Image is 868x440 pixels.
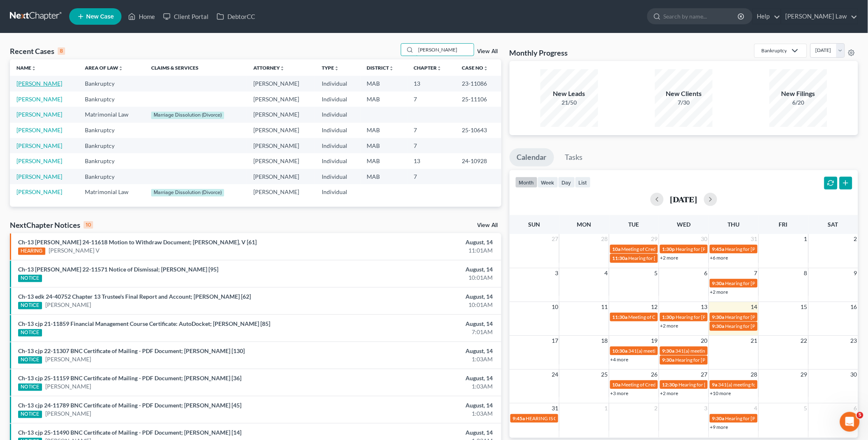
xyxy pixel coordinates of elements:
a: Ch-13 cjp 25-11159 BNC Certificate of Mailing - PDF Document; [PERSON_NAME] [36] [18,374,241,381]
div: August, 14 [340,428,493,437]
i: unfold_more [31,66,36,71]
div: NOTICE [18,302,42,309]
span: 7 [753,268,758,278]
td: Bankruptcy [78,138,144,153]
textarea: Message… [7,253,158,267]
td: [PERSON_NAME] [247,123,315,138]
button: Gif picker [26,270,33,276]
b: A few hours [20,84,59,91]
i: unfold_more [118,66,123,71]
div: August, 14 [340,265,493,274]
td: 24-10928 [455,153,501,169]
a: Ch-13 [PERSON_NAME] 24-11618 Motion to Withdraw Document; [PERSON_NAME], V [61] [18,239,257,246]
td: Individual [315,138,360,153]
span: 31 [551,403,559,413]
span: 29 [800,370,808,379]
td: Bankruptcy [78,123,144,138]
span: 9:30a [712,415,725,421]
span: Mon [577,221,592,228]
td: MAB [360,76,407,91]
td: [PERSON_NAME] [247,153,315,169]
i: unfold_more [437,66,442,71]
span: 30 [700,234,709,244]
span: 341(a) meeting for [PERSON_NAME] & [PERSON_NAME] [676,348,799,354]
span: 10a [613,381,621,388]
a: [PERSON_NAME] [16,173,62,180]
a: Attorneyunfold_more [253,65,285,71]
td: Individual [315,153,360,169]
span: 23 [850,336,858,346]
span: 5 [803,403,808,413]
a: +2 more [710,289,728,295]
td: MAB [360,91,407,107]
div: Marriage Dissolution (Divorce) [151,189,225,197]
span: 4 [604,268,609,278]
span: 341(a) meeting for [PERSON_NAME] [629,348,708,354]
a: [PERSON_NAME] V [49,246,100,255]
span: Hearing for [PERSON_NAME] [676,314,740,320]
span: 12 [650,302,659,312]
a: Ch-13 cjp 24-11789 BNC Certificate of Mailing - PDF Document; [PERSON_NAME] [45] [18,402,241,409]
span: 28 [601,234,609,244]
div: 11:01AM [340,246,493,255]
button: Upload attachment [39,270,46,276]
div: NOTICE [18,384,42,391]
span: 30 [850,370,858,379]
div: NOTICE [18,356,42,364]
a: [PERSON_NAME] [45,410,91,418]
div: August, 14 [340,238,493,246]
a: [PERSON_NAME] [16,96,62,103]
a: View All [477,222,498,228]
td: MAB [360,153,407,169]
div: Hi [PERSON_NAME]! It looks like the most recent filing error was a timeout issue, but before that... [7,104,135,178]
a: Home [124,9,159,24]
b: [EMAIL_ADDRESS][DOMAIN_NAME] [13,56,79,71]
span: 20 [700,336,709,346]
span: 12:30p [662,381,678,388]
td: 13 [407,153,455,169]
span: 13 [700,302,709,312]
div: Our usual reply time 🕒 [13,76,129,92]
span: 22 [800,336,808,346]
div: Thanks [PERSON_NAME] - I am getting it from "authenticator"- but looks like the case was filed th... [36,190,152,230]
span: 9:30a [662,357,675,363]
span: Hearing for [PERSON_NAME] [725,280,790,286]
td: Individual [315,123,360,138]
span: 11 [601,302,609,312]
td: [PERSON_NAME] [247,76,315,91]
a: DebtorCC [213,9,259,24]
button: week [538,177,558,188]
button: Home [144,3,159,19]
span: Meeting of Creditors for [PERSON_NAME] [622,381,713,388]
span: 14 [750,302,758,312]
div: New Clients [655,89,713,98]
span: Hearing for [PERSON_NAME] [725,323,790,329]
span: 1:30p [662,246,675,252]
span: Hearing for [PERSON_NAME] & [PERSON_NAME] [725,314,833,320]
div: 7/30 [655,98,713,107]
div: 6/20 [770,98,827,107]
span: 9:45a [513,415,525,421]
button: month [515,177,538,188]
td: Bankruptcy [78,76,144,91]
td: [PERSON_NAME] [247,138,315,153]
td: 7 [407,138,455,153]
td: Bankruptcy [78,169,144,184]
div: New Filings [770,89,827,98]
span: 10a [613,246,621,252]
div: NOTICE [18,329,42,337]
span: 15 [800,302,808,312]
button: Emoji picker [13,270,19,276]
a: Ch-13 cjp 21-11859 Financial Management Course Certificate: AutoDocket; [PERSON_NAME] [85] [18,320,270,327]
a: Chapterunfold_more [414,65,442,71]
div: August, 14 [340,293,493,301]
td: Matrimonial Law [78,107,144,122]
i: unfold_more [389,66,394,71]
span: 11:30a [613,314,628,320]
span: 1:30p [662,314,675,320]
div: Thanks [PERSON_NAME] - I am getting it from "authenticator"- but looks like the case was filed th... [30,185,158,235]
iframe: Intercom live chat [840,412,860,432]
td: Matrimonial Law [78,184,144,200]
div: Recent Cases [10,46,65,56]
td: [PERSON_NAME] [247,107,315,122]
